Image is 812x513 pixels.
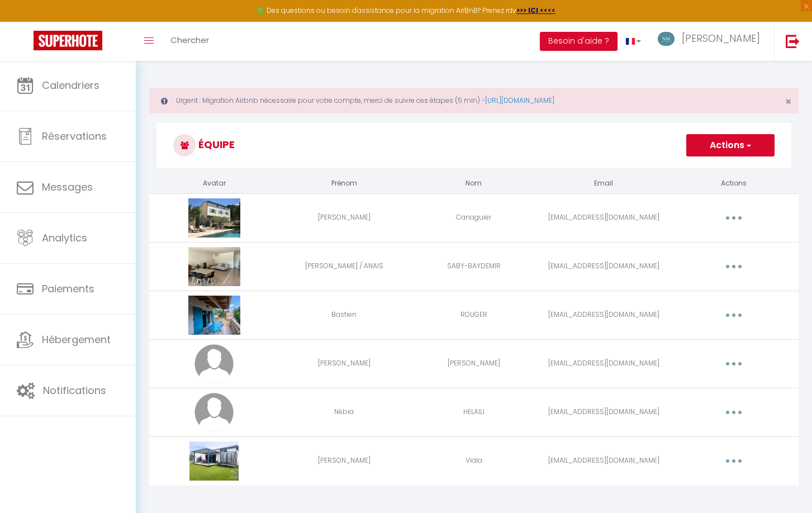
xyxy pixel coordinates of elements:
[658,32,675,46] img: ...
[279,388,409,436] td: Nébia
[539,242,668,291] td: [EMAIL_ADDRESS][DOMAIN_NAME]
[686,134,775,156] button: Actions
[539,388,668,436] td: [EMAIL_ADDRESS][DOMAIN_NAME]
[409,174,539,193] th: Nom
[786,34,800,48] img: logout
[539,339,668,388] td: [EMAIL_ADDRESS][DOMAIN_NAME]
[516,6,555,15] a: >>> ICI <<<<
[279,193,409,242] td: [PERSON_NAME]
[156,123,791,168] h3: Équipe
[188,296,240,335] img: 17496593740429.jpeg
[539,174,668,193] th: Email
[785,97,791,107] button: Close
[539,291,668,339] td: [EMAIL_ADDRESS][DOMAIN_NAME]
[162,22,217,61] a: Chercher
[539,193,668,242] td: [EMAIL_ADDRESS][DOMAIN_NAME]
[279,339,409,388] td: [PERSON_NAME]
[409,436,539,485] td: Viala
[649,22,774,61] a: ... [PERSON_NAME]
[409,242,539,291] td: SABY-BAYDEMIR
[409,193,539,242] td: Canaguier
[189,441,239,481] img: 17527571327841.png
[194,393,234,432] img: avatar.png
[170,34,209,46] span: Chercher
[785,94,791,108] span: ×
[34,31,102,50] img: Super Booking
[485,96,554,105] a: [URL][DOMAIN_NAME]
[279,174,409,193] th: Prénom
[279,242,409,291] td: [PERSON_NAME] / ANAIS
[188,247,240,286] img: 17496590122873.jpeg
[682,31,760,45] span: [PERSON_NAME]
[43,383,106,397] span: Notifications
[42,180,93,194] span: Messages
[42,78,99,92] span: Calendriers
[539,436,668,485] td: [EMAIL_ADDRESS][DOMAIN_NAME]
[669,174,799,193] th: Actions
[188,198,240,237] img: 17496580653361.jpeg
[409,388,539,436] td: HELAILI
[42,282,94,296] span: Paiements
[149,174,279,193] th: Avatar
[409,291,539,339] td: ROUGER
[279,291,409,339] td: Bastien
[279,436,409,485] td: [PERSON_NAME]
[540,32,618,51] button: Besoin d'aide ?
[409,339,539,388] td: [PERSON_NAME]
[42,332,111,346] span: Hébergement
[149,88,799,113] div: Urgent : Migration Airbnb nécessaire pour votre compte, merci de suivre ces étapes (5 min) -
[42,129,107,143] span: Réservations
[42,231,87,245] span: Analytics
[194,344,234,383] img: avatar.png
